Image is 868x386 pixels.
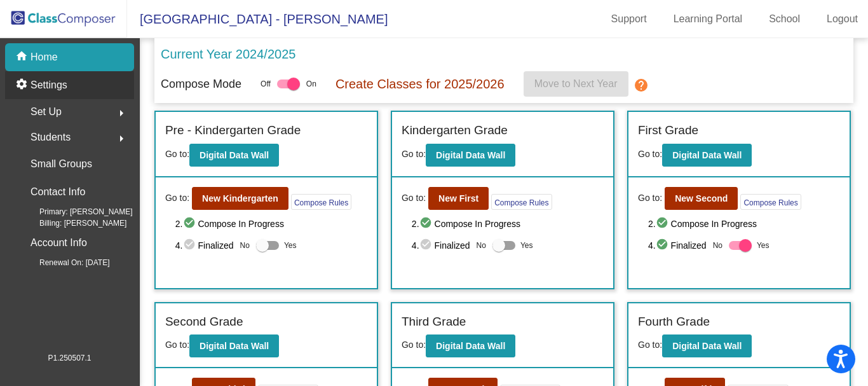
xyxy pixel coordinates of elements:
[200,341,269,351] b: Digital Data Wall
[663,9,753,29] a: Learning Portal
[817,9,868,29] a: Logout
[261,78,271,90] span: Off
[161,45,295,64] p: Current Year 2024/2025
[165,149,189,159] span: Go to:
[165,191,189,205] span: Go to:
[426,144,515,167] button: Digital Data Wall
[601,9,657,29] a: Support
[402,191,426,205] span: Go to:
[638,313,710,331] label: Fourth Grade
[757,238,770,253] span: Yes
[189,144,279,167] button: Digital Data Wall
[740,194,801,210] button: Compose Rules
[412,216,604,231] span: 2. Compose In Progress
[31,183,85,201] p: Contact Info
[31,103,62,121] span: Set Up
[672,150,742,160] b: Digital Data Wall
[648,216,840,231] span: 2. Compose In Progress
[436,150,505,160] b: Digital Data Wall
[31,78,67,93] p: Settings
[634,78,649,93] mat-icon: help
[426,334,515,357] button: Digital Data Wall
[638,340,662,350] span: Go to:
[192,187,288,210] button: New Kindergarten
[662,334,752,357] button: Digital Data Wall
[31,234,87,252] p: Account Info
[165,340,189,350] span: Go to:
[412,238,470,253] span: 4. Finalized
[240,240,250,251] span: No
[114,106,129,121] mat-icon: arrow_right
[165,313,243,331] label: Second Grade
[291,194,351,210] button: Compose Rules
[19,217,126,229] span: Billing: [PERSON_NAME]
[520,238,533,253] span: Yes
[15,78,31,93] mat-icon: settings
[713,240,722,251] span: No
[127,9,388,29] span: [GEOGRAPHIC_DATA] - [PERSON_NAME]
[402,149,426,159] span: Go to:
[189,334,279,357] button: Digital Data Wall
[402,340,426,350] span: Go to:
[534,78,618,89] span: Move to Next Year
[436,341,505,351] b: Digital Data Wall
[31,155,92,173] p: Small Groups
[648,238,707,253] span: 4. Finalized
[638,191,662,205] span: Go to:
[183,238,198,253] mat-icon: check_circle
[477,240,486,251] span: No
[675,193,728,203] b: New Second
[656,238,671,253] mat-icon: check_circle
[19,257,109,268] span: Renewal On: [DATE]
[175,216,367,231] span: 2. Compose In Progress
[419,216,435,231] mat-icon: check_circle
[336,74,505,93] p: Create Classes for 2025/2026
[491,194,552,210] button: Compose Rules
[672,341,742,351] b: Digital Data Wall
[202,193,278,203] b: New Kindergarten
[175,238,234,253] span: 4. Finalized
[284,238,297,253] span: Yes
[638,121,698,140] label: First Grade
[656,216,671,231] mat-icon: check_circle
[183,216,198,231] mat-icon: check_circle
[15,50,31,65] mat-icon: home
[114,131,129,146] mat-icon: arrow_right
[161,76,241,93] p: Compose Mode
[665,187,738,210] button: New Second
[402,313,466,331] label: Third Grade
[428,187,489,210] button: New First
[759,9,810,29] a: School
[200,150,269,160] b: Digital Data Wall
[31,128,71,146] span: Students
[438,193,478,203] b: New First
[19,206,133,217] span: Primary: [PERSON_NAME]
[306,78,316,90] span: On
[402,121,508,140] label: Kindergarten Grade
[662,144,752,167] button: Digital Data Wall
[524,71,628,97] button: Move to Next Year
[31,50,58,65] p: Home
[638,149,662,159] span: Go to:
[165,121,301,140] label: Pre - Kindergarten Grade
[419,238,435,253] mat-icon: check_circle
